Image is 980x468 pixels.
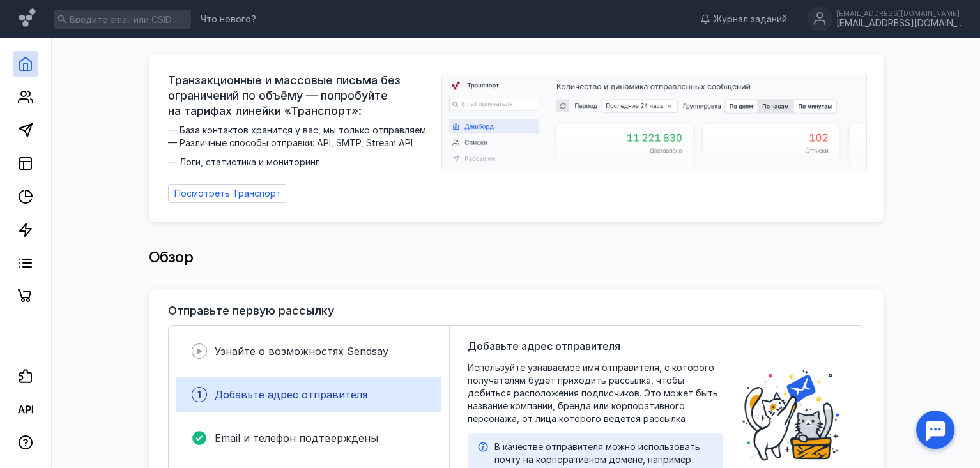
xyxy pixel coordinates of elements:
[215,345,388,358] span: Узнайте о возможностях Sendsay
[194,15,263,24] a: Что нового?
[168,124,434,169] span: — База контактов хранится у вас, мы только отправляем — Различные способы отправки: API, SMTP, St...
[714,13,787,26] span: Журнал заданий
[694,13,793,26] a: Журнал заданий
[836,18,964,29] div: [EMAIL_ADDRESS][DOMAIN_NAME]
[468,338,620,354] span: Добавьте адрес отправителя
[836,10,964,17] div: [EMAIL_ADDRESS][DOMAIN_NAME]
[201,15,256,24] span: Что нового?
[168,184,287,203] a: Посмотреть Транспорт
[197,388,201,401] span: 1
[442,73,866,172] img: dashboard-transport-banner
[468,361,723,425] span: Используйте узнаваемое имя отправителя, с которого получателям будет приходить рассылка, чтобы до...
[215,432,378,444] span: Email и телефон подтверждены
[168,305,334,317] h3: Отправьте первую рассылку
[54,10,191,29] input: Введите email или CSID
[149,248,194,266] span: Обзор
[168,73,434,119] span: Транзакционные и массовые письма без ограничений по объёму — попробуйте на тарифах линейки «Транс...
[174,188,281,199] span: Посмотреть Транспорт
[215,388,367,401] span: Добавьте адрес отправителя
